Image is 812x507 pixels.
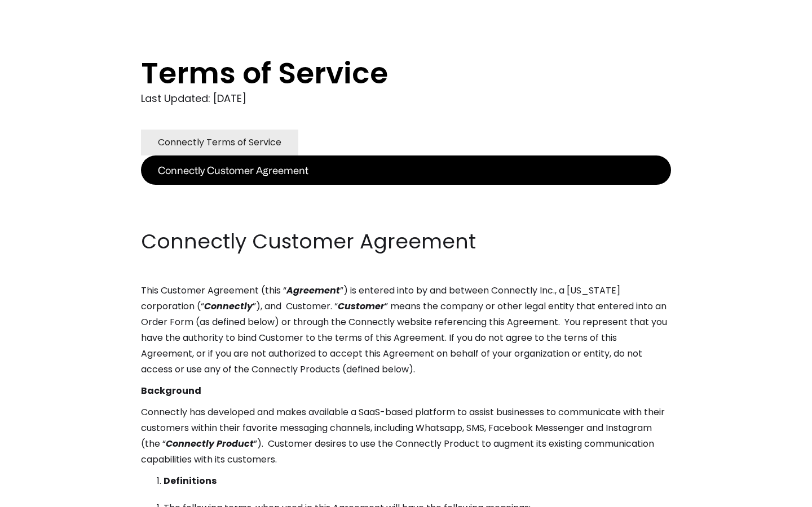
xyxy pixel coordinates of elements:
[23,487,68,503] ul: Language list
[158,135,281,150] div: Connectly Terms of Service
[166,437,254,450] em: Connectly Product
[158,162,308,178] div: Connectly Customer Agreement
[141,56,626,90] h1: Terms of Service
[141,384,201,397] strong: Background
[286,284,340,297] em: Agreement
[338,300,385,313] em: Customer
[141,90,671,107] div: Last Updated: [DATE]
[204,300,253,313] em: Connectly
[141,206,671,222] p: ‍
[141,283,671,377] p: This Customer Agreement (this “ ”) is entered into by and between Connectly Inc., a [US_STATE] co...
[11,486,68,503] aside: Language selected: English
[141,404,671,468] p: Connectly has developed and makes available a SaaS-based platform to assist businesses to communi...
[164,474,217,487] strong: Definitions
[141,228,671,256] h2: Connectly Customer Agreement
[141,185,671,201] p: ‍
